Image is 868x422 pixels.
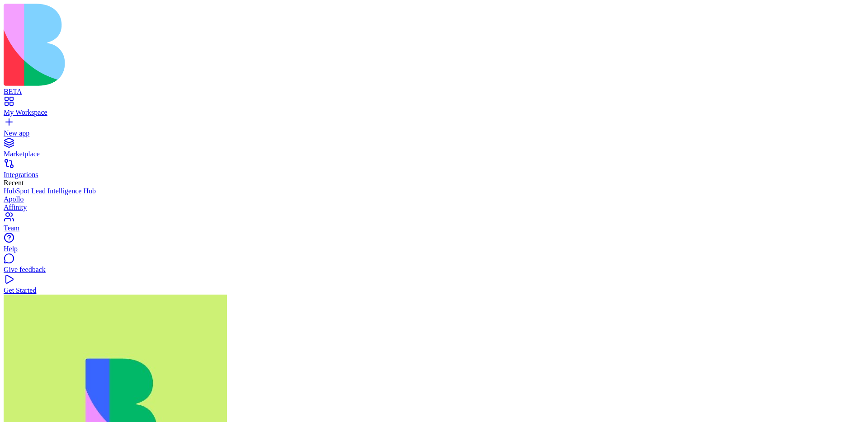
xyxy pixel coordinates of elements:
[4,179,24,187] span: Recent
[4,187,864,195] a: HubSpot Lead Intelligence Hub
[4,203,864,211] a: Affinity
[4,88,864,96] div: BETA
[4,129,864,137] div: New app
[4,100,864,117] a: My Workspace
[4,278,864,295] a: Get Started
[4,121,864,137] a: New app
[4,171,864,179] div: Integrations
[4,286,864,295] div: Get Started
[4,224,864,232] div: Team
[4,108,864,117] div: My Workspace
[4,80,864,96] a: BETA
[4,258,864,274] a: Give feedback
[4,237,864,253] a: Help
[4,4,367,86] img: logo
[4,163,864,179] a: Integrations
[4,216,864,232] a: Team
[4,195,864,203] a: Apollo
[4,142,864,158] a: Marketplace
[4,245,864,253] div: Help
[4,266,864,274] div: Give feedback
[4,150,864,158] div: Marketplace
